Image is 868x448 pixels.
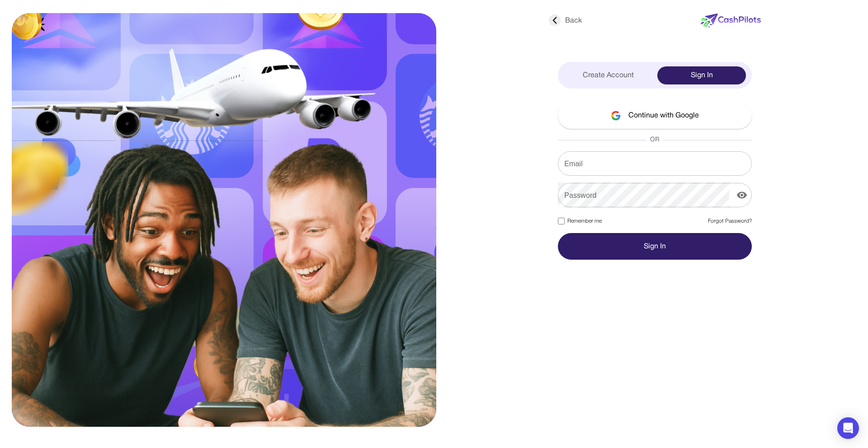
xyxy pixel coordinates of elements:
div: Create Account [564,66,652,84]
a: Forgot Password? [708,217,752,225]
div: Sign In [657,66,746,84]
img: sing-in.svg [12,13,436,427]
img: google-logo.svg [611,111,621,121]
span: OR [646,135,663,145]
input: Remember me [558,218,565,224]
button: Sign In [558,233,752,260]
img: new-logo.svg [701,14,761,28]
label: Remember me [558,217,602,225]
button: display the password [733,186,751,204]
div: Open Intercom Messenger [837,417,859,439]
div: Back [549,15,582,26]
button: Continue with Google [558,102,752,129]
